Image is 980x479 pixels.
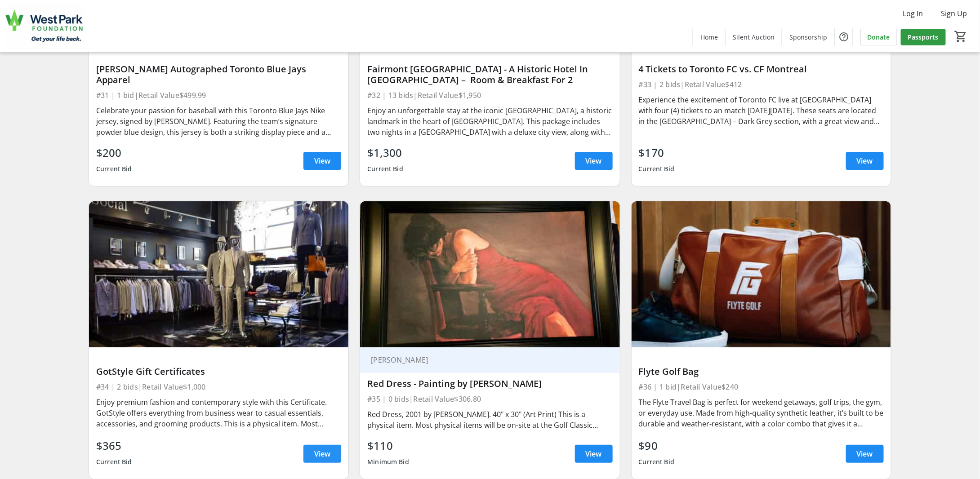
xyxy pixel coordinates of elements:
a: View [575,445,613,463]
span: View [857,448,873,459]
span: View [314,448,330,459]
span: View [857,155,873,166]
a: Home [693,29,725,45]
div: Red Dress, 2001 by [PERSON_NAME]. 40" x 30" (Art Print) This is a physical item. Most physical it... [367,409,612,430]
span: Donate [868,32,890,42]
div: $200 [96,145,132,161]
a: View [846,445,884,463]
div: The Flyte Travel Bag is perfect for weekend getaways, golf trips, the gym, or everyday use. Made ... [639,397,884,429]
div: Minimum Bid [367,454,409,470]
div: Current Bid [96,454,132,470]
div: Current Bid [96,161,132,177]
div: [PERSON_NAME] Autographed Toronto Blue Jays Apparel [96,64,341,85]
div: Experience the excitement of Toronto FC live at [GEOGRAPHIC_DATA] with four (4) tickets to an mat... [639,94,884,127]
div: GotStyle Gift Certificates [96,366,341,377]
div: Celebrate your passion for baseball with this Toronto Blue Jays Nike jersey, signed by [PERSON_NA... [96,105,341,137]
div: [PERSON_NAME] [367,355,601,364]
div: #33 | 2 bids | Retail Value $412 [639,78,884,91]
span: Passports [908,32,939,42]
a: View [575,152,613,170]
div: $170 [639,145,675,161]
div: $110 [367,438,409,454]
div: Current Bid [367,161,403,177]
div: #36 | 1 bid | Retail Value $240 [639,381,884,393]
div: Current Bid [639,161,675,177]
a: View [303,152,341,170]
div: Enjoy premium fashion and contemporary style with this Certificate. GotStyle offers everything fr... [96,397,341,429]
span: View [314,155,330,166]
div: #35 | 0 bids | Retail Value $306.80 [367,393,612,405]
div: Flyte Golf Bag [639,366,884,377]
div: Red Dress - Painting by [PERSON_NAME] [367,378,612,389]
a: Donate [860,29,897,45]
img: West Park Healthcare Centre Foundation's Logo [5,4,85,49]
span: View [586,155,602,166]
span: View [586,448,602,459]
div: #31 | 1 bid | Retail Value $499.99 [96,89,341,102]
img: Red Dress - Painting by Michael J. Austin [360,201,619,347]
span: Sign Up [941,8,967,19]
button: Log In [896,6,931,21]
a: Sponsorship [782,29,834,45]
button: Help [835,28,853,46]
a: View [846,152,884,170]
button: Sign Up [934,6,975,21]
a: View [303,445,341,463]
div: Enjoy an unforgettable stay at the iconic [GEOGRAPHIC_DATA], a historic landmark in the heart of ... [367,105,612,137]
div: $1,300 [367,145,403,161]
button: Cart [953,28,969,44]
img: GotStyle Gift Certificates [89,201,348,347]
div: #32 | 13 bids | Retail Value $1,950 [367,89,612,102]
a: Passports [901,29,946,45]
div: Current Bid [639,454,675,470]
div: $365 [96,438,132,454]
span: Silent Auction [733,32,775,42]
div: #34 | 2 bids | Retail Value $1,000 [96,381,341,393]
span: Log In [903,8,923,19]
img: Flyte Golf Bag [632,201,891,347]
span: Home [700,32,718,42]
a: Silent Auction [726,29,782,45]
div: Fairmont [GEOGRAPHIC_DATA] - A Historic Hotel In [GEOGRAPHIC_DATA] – Room & Breakfast For 2 [367,64,612,85]
div: $90 [639,438,675,454]
div: 4 Tickets to Toronto FC vs. CF Montreal [639,64,884,75]
span: Sponsorship [789,32,827,42]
